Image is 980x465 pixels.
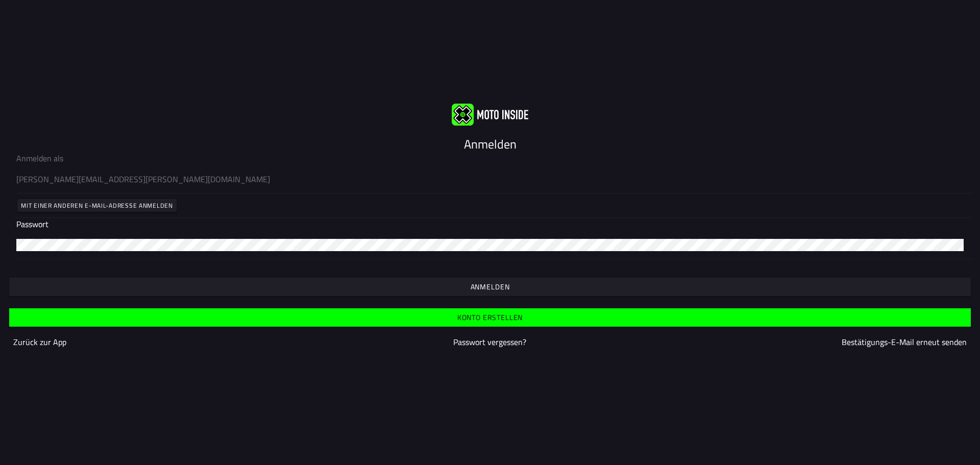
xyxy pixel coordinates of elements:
[471,283,510,290] ion-text: Anmelden
[842,336,967,348] a: Bestätigungs-E-Mail erneut senden
[453,336,526,348] a: Passwort vergessen?
[9,308,971,327] ion-button: Konto erstellen
[16,152,964,193] ion-input: Anmelden als
[13,336,66,348] a: Zurück zur App
[16,218,964,259] ion-input: Passwort
[17,199,177,212] ion-button: Mit einer anderen E-Mail-Adresse anmelden
[464,135,517,153] ion-text: Anmelden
